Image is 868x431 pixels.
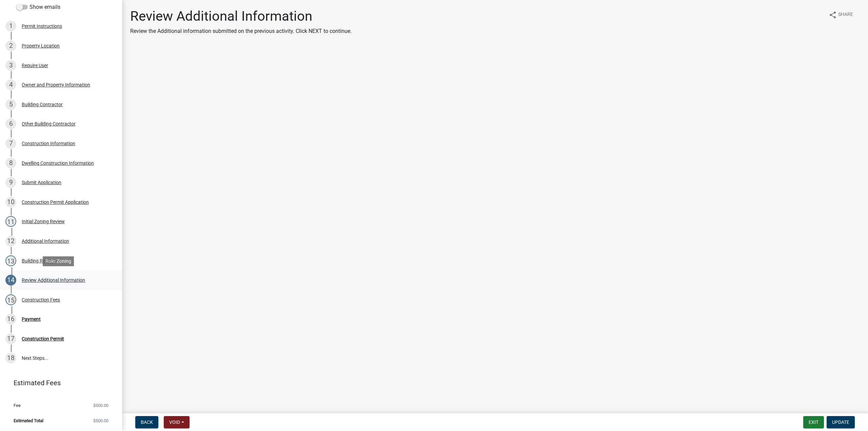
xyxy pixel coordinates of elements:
div: 17 [5,333,16,344]
label: Show emails [16,3,60,11]
div: Role: Zoning [43,256,74,266]
button: shareShare [823,8,859,21]
button: Void [164,416,190,428]
div: Construction Fees [22,297,60,302]
span: Estimated Total [14,418,43,423]
div: 12 [5,236,16,247]
button: Back [135,416,158,428]
span: $500.00 [93,403,108,408]
div: Review Additional Information [22,278,85,282]
div: Building Contractor [22,102,63,107]
p: Review the Additional information submitted on the previous activity. Click NEXT to continue. [130,27,352,35]
div: Dwelling Construction Information [22,161,94,165]
span: Back [141,419,153,425]
span: Share [838,11,853,19]
div: 2 [5,40,16,51]
div: Construction Information [22,141,75,146]
h1: Review Additional Information [130,8,352,24]
div: Payment [22,317,41,321]
button: Update [827,416,855,428]
span: Update [832,419,849,425]
a: Estimated Fees [5,376,111,390]
div: Additional Information [22,239,69,243]
div: 8 [5,158,16,169]
div: 18 [5,353,16,364]
div: Building Review [22,258,55,263]
div: 14 [5,275,16,286]
span: $500.00 [93,418,108,423]
div: 7 [5,138,16,149]
div: Construction Permit [22,336,64,341]
div: Property Location [22,43,60,48]
span: Fee [14,403,21,408]
div: Submit Application [22,180,61,185]
div: 10 [5,197,16,208]
div: 1 [5,21,16,32]
div: 15 [5,294,16,305]
div: 4 [5,79,16,90]
div: Other Building Contractor [22,121,76,126]
i: share [829,11,837,19]
div: 16 [5,314,16,325]
div: Construction Permit Application [22,200,89,204]
button: Exit [803,416,824,428]
div: 9 [5,177,16,188]
div: Require User [22,63,48,68]
div: Owner and Property Information [22,82,90,87]
div: 11 [5,216,16,227]
div: 6 [5,118,16,129]
div: 3 [5,60,16,71]
div: Initial Zoning Review [22,219,65,224]
div: Permit Instructions [22,24,62,28]
span: Void [169,419,180,425]
div: 5 [5,99,16,110]
div: 13 [5,255,16,266]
